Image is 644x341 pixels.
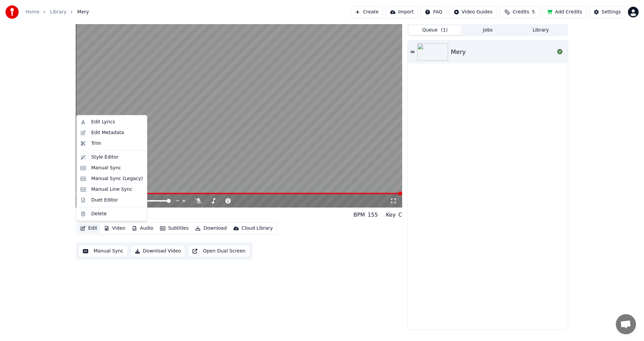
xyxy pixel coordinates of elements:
[462,25,515,35] button: Jobs
[421,6,446,18] button: FAQ
[5,5,19,19] img: youka
[500,6,540,18] button: Credits5
[91,119,115,125] div: Edit Lyrics
[130,245,185,257] button: Download Video
[91,186,132,193] div: Manual Line Sync
[543,6,587,18] button: Add Credits
[386,6,418,18] button: Import
[25,9,89,15] nav: breadcrumb
[129,224,156,233] button: Audio
[188,245,250,257] button: Open Dual Screen
[409,25,462,35] button: Queue
[241,225,273,232] div: Cloud Library
[91,129,124,136] div: Edit Metadata
[101,224,128,233] button: Video
[50,9,66,15] a: Library
[386,211,396,219] div: Key
[157,224,191,233] button: Subtitles
[451,47,466,57] div: Mery
[449,6,497,18] button: Video Guides
[77,224,100,233] button: Edit
[193,224,229,233] button: Download
[91,165,121,171] div: Manual Sync
[78,245,128,257] button: Manual Sync
[441,27,448,34] span: ( 1 )
[25,9,39,15] a: Home
[76,210,93,220] div: Mery
[602,9,621,15] div: Settings
[351,6,383,18] button: Create
[91,175,143,182] div: Manual Sync (Legacy)
[513,9,529,15] span: Credits
[368,211,378,219] div: 155
[514,25,567,35] button: Library
[91,154,118,161] div: Style Editor
[589,6,625,18] button: Settings
[91,211,107,217] div: Delete
[77,9,89,15] span: Mery
[91,140,101,147] div: Trim
[616,314,636,334] div: Open chat
[398,211,402,219] div: C
[532,9,535,15] span: 5
[354,211,365,219] div: BPM
[91,197,118,204] div: Duet Editor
